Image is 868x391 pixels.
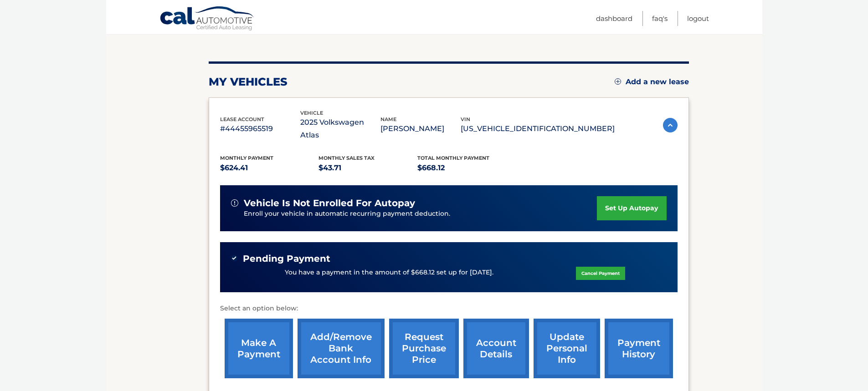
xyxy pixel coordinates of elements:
[417,155,489,161] span: Total Monthly Payment
[209,75,288,89] h2: my vehicles
[244,198,415,209] span: vehicle is not enrolled for autopay
[380,116,396,122] span: name
[231,255,237,261] img: check-green.svg
[652,11,668,26] a: FAQ's
[615,78,621,85] img: add.svg
[231,199,238,207] img: alert-white.svg
[461,116,470,122] span: vin
[596,11,632,26] a: Dashboard
[687,11,709,26] a: Logout
[300,116,380,142] p: 2025 Volkswagen Atlas
[534,319,600,378] a: update personal info
[605,319,673,378] a: payment history
[576,267,625,280] a: Cancel Payment
[663,118,678,132] img: accordion-active.svg
[225,319,293,378] a: make a payment
[597,196,666,220] a: set up autopay
[389,319,459,378] a: request purchase price
[300,110,323,116] span: vehicle
[298,319,385,378] a: Add/Remove bank account info
[417,162,516,174] p: $668.12
[220,116,264,122] span: lease account
[463,319,529,378] a: account details
[159,6,255,32] a: Cal Automotive
[380,122,461,135] p: [PERSON_NAME]
[244,209,597,219] p: Enroll your vehicle in automatic recurring payment deduction.
[220,155,273,161] span: Monthly Payment
[220,122,300,135] p: #44455965519
[318,162,417,174] p: $43.71
[285,268,493,278] p: You have a payment in the amount of $668.12 set up for [DATE].
[615,77,689,86] a: Add a new lease
[220,162,319,174] p: $624.41
[220,303,678,314] p: Select an option below:
[461,122,615,135] p: [US_VEHICLE_IDENTIFICATION_NUMBER]
[318,155,375,161] span: Monthly sales Tax
[243,253,330,264] span: Pending Payment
